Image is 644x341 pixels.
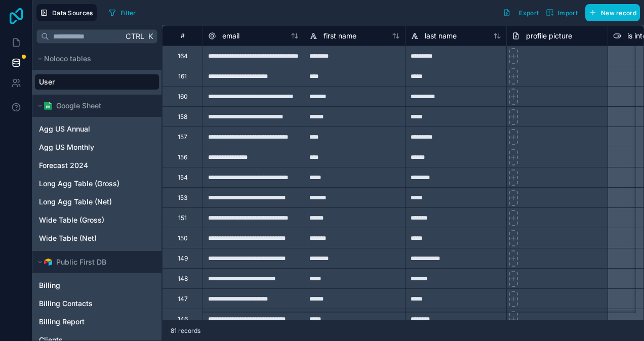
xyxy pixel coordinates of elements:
[585,4,640,21] button: New record
[178,72,187,80] div: 161
[171,327,200,335] span: 81 records
[178,254,188,263] div: 149
[105,5,140,20] button: Filter
[178,153,187,161] div: 156
[542,4,581,21] button: Import
[601,9,636,17] span: New record
[178,52,188,60] div: 164
[147,33,154,40] span: K
[178,133,187,141] div: 157
[125,30,145,42] span: Ctrl
[178,275,188,283] div: 148
[178,174,188,182] div: 154
[52,9,93,17] span: Data Sources
[222,31,239,41] span: email
[499,4,542,21] button: Export
[178,194,187,202] div: 153
[526,31,572,41] span: profile picture
[178,214,187,222] div: 151
[519,9,539,17] span: Export
[120,9,136,17] span: Filter
[425,31,457,41] span: last name
[178,113,187,121] div: 158
[581,4,640,21] a: New record
[170,32,195,39] div: #
[178,315,188,323] div: 146
[558,9,578,17] span: Import
[178,93,188,101] div: 160
[324,31,356,41] span: first name
[178,295,188,303] div: 147
[36,4,97,21] button: Data Sources
[178,234,188,242] div: 150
